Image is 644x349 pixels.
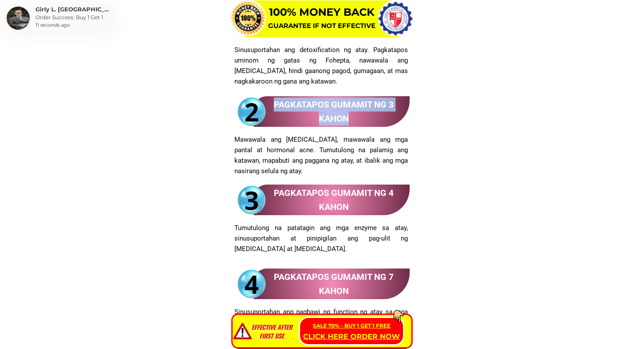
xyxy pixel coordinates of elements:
[265,21,378,31] h3: GUARANTEE IF NOT EFFECTIVE
[234,223,408,254] h3: Tumutulong na patatagin ang mga enzyme sa atay, sinusuportahan at pinipigilan ang pag-ulit ng [ME...
[313,322,390,329] span: SALE 70% - BUY 1 GET 1 FREE
[300,318,403,344] p: CLICK HERE ORDER NOW
[248,323,295,340] div: EFFECTIVE AFTER FIRST USE
[234,307,408,349] h3: Sinusuportahan ang pagbawi ng function ng atay sa mga pasyenteng may matinding [MEDICAL_DATA], pi...
[269,186,398,228] h3: Pagkatapos gumamit ng 4 kahon
[269,98,398,140] h3: Pagkatapos gumamit ng 3 kahon
[265,4,378,21] h3: 100% MONEY BACK
[269,270,398,298] h3: Pagkatapos gumamit ng 7 kahon
[234,45,408,87] h3: Sinusuportahan ang detoxification ng atay. Pagkatapos uminom ng gatas ng Fohepta, nawawala ang [M...
[234,134,408,176] h3: Mawawala ang [MEDICAL_DATA], mawawala ang mga pantal at hormonal acne. Tumutulong na palamig ang ...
